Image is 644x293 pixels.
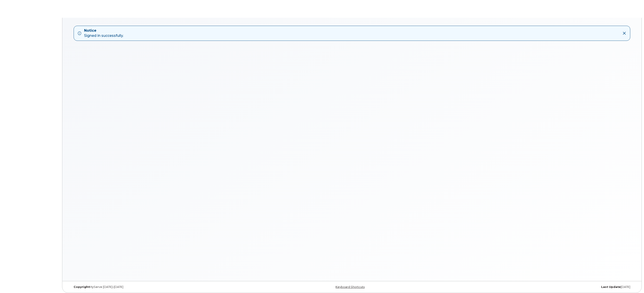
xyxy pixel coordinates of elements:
[336,285,365,289] a: Keyboard Shortcuts
[84,28,124,38] div: Signed in successfully.
[70,285,258,289] div: MyServe [DATE]–[DATE]
[84,28,124,33] strong: Notice
[74,285,90,289] strong: Copyright
[601,285,621,289] strong: Last Update
[446,285,634,289] div: [DATE]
